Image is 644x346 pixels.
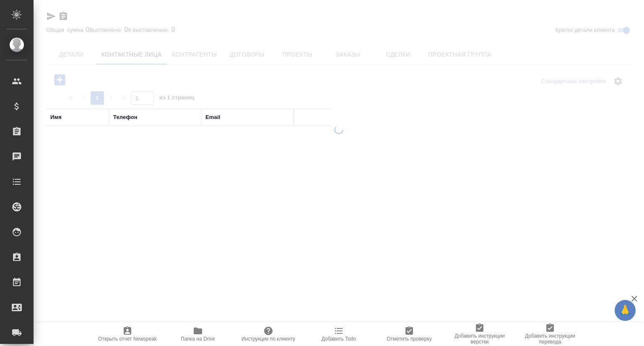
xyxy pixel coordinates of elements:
div: Телефон [113,113,138,121]
span: Добавить инструкции верстки [449,333,510,345]
div: Имя [50,113,62,121]
button: Открыть отчет Newspeak [92,323,163,346]
button: Отметить проверку [374,323,444,346]
span: Добавить инструкции перевода [520,333,580,345]
button: Инструкции по клиенту [233,323,304,346]
button: Добавить инструкции перевода [515,323,585,346]
span: Инструкции по клиенту [241,336,296,342]
span: Отметить проверку [387,336,431,342]
div: Email [205,113,220,121]
button: Папка на Drive [163,323,233,346]
button: Добавить Todo [304,323,374,346]
button: 🙏 [615,300,636,321]
button: Добавить инструкции верстки [444,323,515,346]
span: Добавить Todo [322,336,356,342]
span: 🙏 [618,302,632,319]
span: Открыть отчет Newspeak [98,336,157,342]
span: Папка на Drive [181,336,215,342]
